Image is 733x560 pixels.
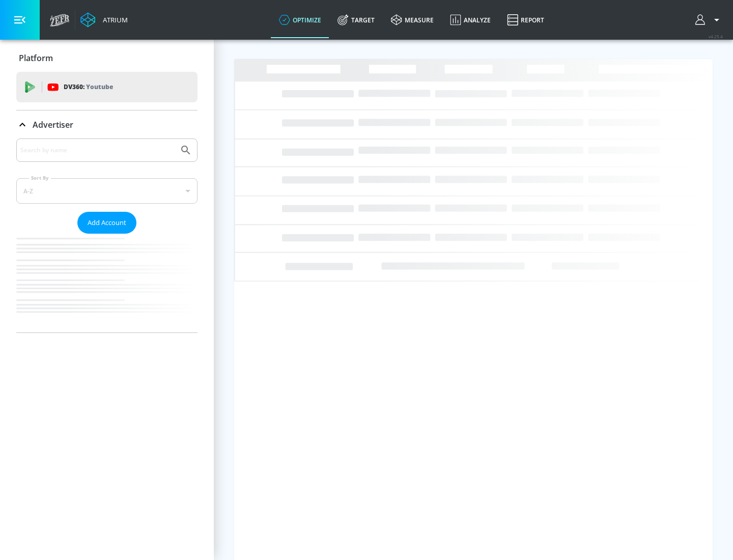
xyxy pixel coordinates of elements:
[16,44,198,72] div: Platform
[64,81,113,93] p: DV360:
[16,234,198,332] nav: list of Advertiser
[271,2,329,38] a: optimize
[29,175,51,181] label: Sort By
[20,144,175,157] input: Search by name
[499,2,552,38] a: Report
[99,15,128,24] div: Atrium
[77,212,136,234] button: Add Account
[16,178,198,204] div: A-Z
[33,119,73,130] p: Advertiser
[86,81,113,92] p: Youtube
[442,2,499,38] a: Analyze
[16,72,198,102] div: DV360: Youtube
[383,2,442,38] a: measure
[19,52,53,64] p: Platform
[709,34,723,39] span: v 4.25.4
[329,2,383,38] a: Target
[80,12,128,27] a: Atrium
[16,138,198,332] div: Advertiser
[88,217,126,229] span: Add Account
[16,110,198,139] div: Advertiser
